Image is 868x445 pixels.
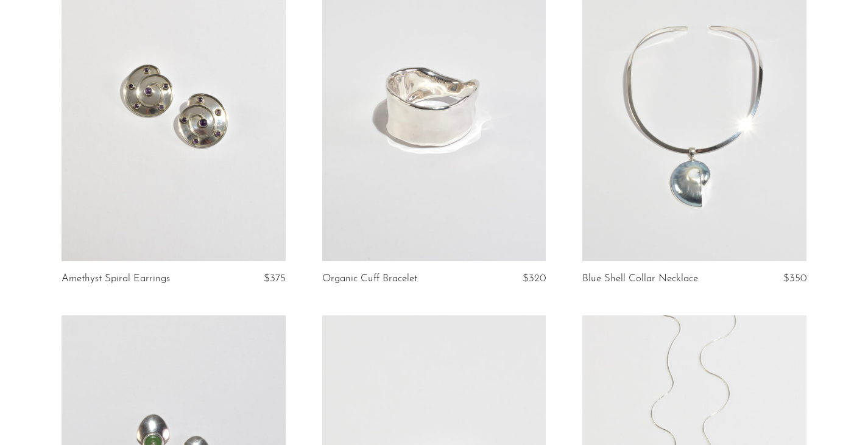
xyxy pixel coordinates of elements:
span: $350 [783,273,806,284]
a: Amethyst Spiral Earrings [62,273,170,284]
a: Blue Shell Collar Necklace [582,273,698,284]
span: $320 [523,273,546,284]
a: Organic Cuff Bracelet [322,273,417,284]
span: $375 [264,273,286,284]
